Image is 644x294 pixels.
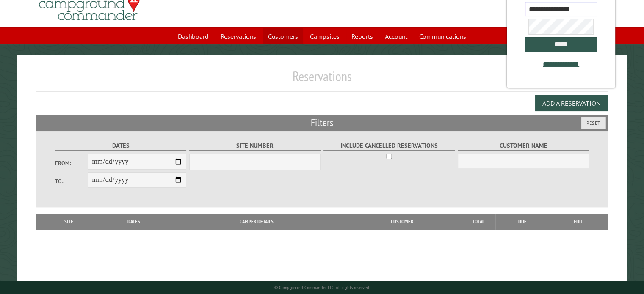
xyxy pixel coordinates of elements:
[458,141,589,151] label: Customer Name
[346,28,378,44] a: Reports
[550,214,608,229] th: Edit
[343,214,462,229] th: Customer
[581,117,606,129] button: Reset
[305,28,345,44] a: Campsites
[263,28,303,44] a: Customers
[216,28,261,44] a: Reservations
[55,177,88,185] label: To:
[55,159,88,167] label: From:
[36,68,608,91] h1: Reservations
[55,141,187,151] label: Dates
[189,141,321,151] label: Site Number
[380,28,412,44] a: Account
[323,141,455,151] label: Include Cancelled Reservations
[495,214,550,229] th: Due
[414,28,471,44] a: Communications
[97,214,171,229] th: Dates
[171,214,343,229] th: Camper Details
[274,285,370,290] small: © Campground Commander LLC. All rights reserved.
[462,214,495,229] th: Total
[36,115,608,131] h2: Filters
[535,95,608,111] button: Add a Reservation
[173,28,214,44] a: Dashboard
[41,214,97,229] th: Site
